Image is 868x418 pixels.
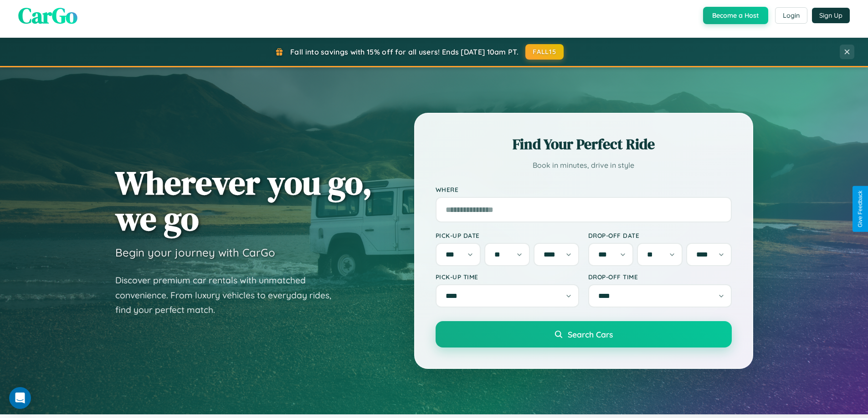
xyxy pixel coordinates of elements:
p: Discover premium car rentals with unmatched convenience. From luxury vehicles to everyday rides, ... [115,273,343,317]
label: Pick-up Time [436,273,579,281]
p: Book in minutes, drive in style [436,159,732,172]
button: Become a Host [703,7,768,24]
div: Give Feedback [857,191,863,227]
button: Login [775,7,807,24]
h1: Wherever you go, we go [115,165,372,237]
button: Sign Up [812,8,850,23]
label: Where [436,186,732,193]
span: Search Cars [568,329,613,339]
h2: Find Your Perfect Ride [436,134,732,154]
button: FALL15 [525,44,564,60]
label: Pick-up Date [436,232,579,239]
h3: Begin your journey with CarGo [115,246,275,259]
div: Open Intercom Messenger [9,387,31,409]
button: Search Cars [436,321,732,347]
label: Drop-off Date [588,232,732,239]
label: Drop-off Time [588,273,732,281]
span: Fall into savings with 15% off for all users! Ends [DATE] 10am PT. [290,47,519,56]
span: CarGo [18,0,77,30]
